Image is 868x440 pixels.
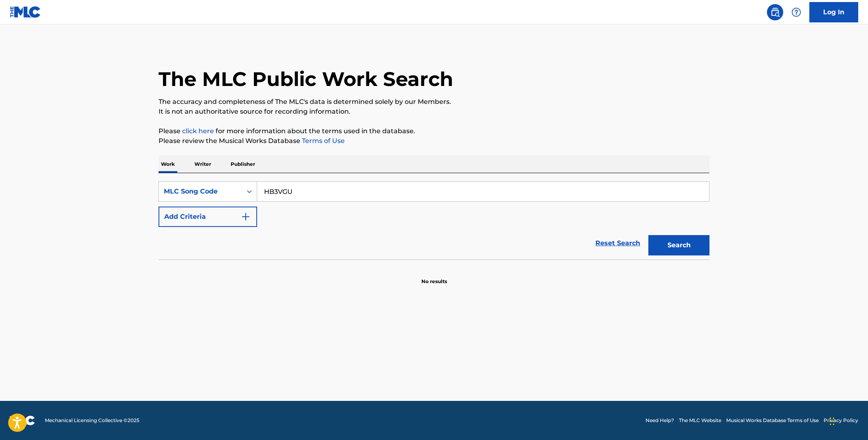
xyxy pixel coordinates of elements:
p: Writer [192,156,214,173]
button: Add Criteria [159,207,257,227]
p: Please for more information about the terms used in the database. [159,126,709,136]
p: No results [421,268,447,285]
a: Musical Works Database Terms of Use [726,417,819,424]
a: Need Help? [645,417,674,424]
img: help [791,7,801,17]
a: Public Search [767,4,783,20]
p: The accuracy and completeness of The MLC's data is determined solely by our Members. [159,97,709,107]
div: Help [788,4,804,20]
p: It is not an authoritative source for recording information. [159,107,709,117]
p: Please review the Musical Works Database [159,136,709,146]
span: Mechanical Licensing Collective © 2025 [45,417,139,424]
iframe: Chat Widget [827,401,868,440]
a: Reset Search [591,234,644,252]
a: Terms of Use [300,137,345,145]
form: Search Form [159,181,709,260]
button: Search [648,235,709,255]
img: MLC Logo [10,6,41,18]
a: click here [182,127,214,135]
img: search [770,7,780,17]
p: Work [159,156,177,173]
h1: The MLC Public Work Search [159,67,453,91]
div: Drag [830,409,835,433]
a: Log In [809,2,858,22]
a: Privacy Policy [824,417,858,424]
div: MLC Song Code [164,187,237,196]
a: The MLC Website [679,417,721,424]
img: 9d2ae6d4665cec9f34b9.svg [241,212,251,222]
p: Publisher [228,156,258,173]
img: logo [10,416,35,425]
